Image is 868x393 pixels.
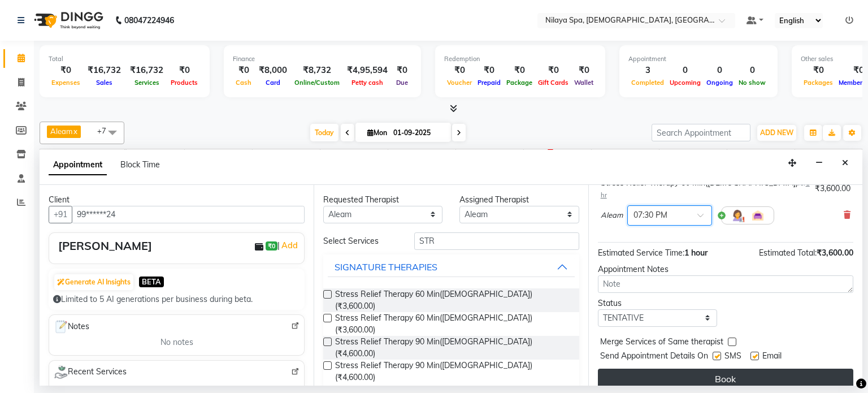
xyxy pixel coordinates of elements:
[598,369,853,389] button: Book
[277,239,300,252] span: |
[628,79,667,87] span: Completed
[736,64,769,77] div: 0
[759,248,817,258] span: Estimated Total:
[731,209,744,222] img: Hairdresser.png
[601,179,810,199] small: for
[292,64,342,77] div: ₹8,732
[233,64,254,77] div: ₹0
[598,264,853,275] div: Appointment Notes
[600,350,708,364] span: Send Appointment Details On
[233,54,412,64] div: Finance
[54,274,133,290] button: Generate AI Insights
[72,206,305,223] input: Search by Name/Mobile/Email/Code
[120,159,160,170] span: Block Time
[335,288,570,312] span: Stress Relief Therapy 60 Min([DEMOGRAPHIC_DATA]) (₹3,600.00)
[600,336,723,350] span: Merge Services of Same therapist
[760,128,793,137] span: ADD NEW
[335,336,570,360] span: Stress Relief Therapy 90 Min([DEMOGRAPHIC_DATA]) (₹4,600.00)
[97,126,115,135] span: +7
[444,64,475,77] div: ₹0
[335,360,570,383] span: Stress Relief Therapy 90 Min([DEMOGRAPHIC_DATA]) (₹4,600.00)
[817,248,853,258] span: ₹3,600.00
[601,210,623,221] span: Aleam
[49,206,72,223] button: +91
[475,79,504,87] span: Prepaid
[414,232,579,250] input: Search by service name
[601,177,810,201] div: Stress Relief Therapy 60 Min([DEMOGRAPHIC_DATA])
[335,260,437,274] div: SIGNATURE THERAPIES
[628,54,769,64] div: Appointment
[601,179,810,199] span: 1 hr
[124,5,174,36] b: 08047224946
[704,79,736,87] span: Ongoing
[54,319,89,334] span: Notes
[667,79,704,87] span: Upcoming
[54,365,127,379] span: Recent Services
[323,194,442,206] div: Requested Therapist
[598,297,717,309] div: Status
[504,64,535,77] div: ₹0
[168,64,201,77] div: ₹0
[49,155,107,175] span: Appointment
[444,54,596,64] div: Redemption
[571,79,596,87] span: Wallet
[736,79,769,87] span: No show
[349,79,386,87] span: Petty cash
[751,209,765,222] img: Interior.png
[132,79,162,87] span: Services
[724,350,741,364] span: SMS
[335,312,570,336] span: Stress Relief Therapy 60 Min([DEMOGRAPHIC_DATA]) (₹3,600.00)
[50,127,72,136] span: Aleam
[762,350,782,364] span: Email
[684,248,708,258] span: 1 hour
[393,79,411,87] span: Due
[364,128,390,137] span: Mon
[535,64,571,77] div: ₹0
[628,64,667,77] div: 3
[58,237,152,254] div: [PERSON_NAME]
[328,257,574,277] button: SIGNATURE THERAPIES
[160,336,193,348] span: No notes
[83,64,125,77] div: ₹16,732
[504,79,535,87] span: Package
[444,79,475,87] span: Voucher
[535,79,571,87] span: Gift Cards
[72,127,77,136] a: x
[49,194,305,206] div: Client
[233,79,254,87] span: Cash
[704,64,736,77] div: 0
[280,239,300,252] a: Add
[49,79,83,87] span: Expenses
[254,64,292,77] div: ₹8,000
[757,125,796,141] button: ADD NEW
[53,293,300,305] div: Limited to 5 AI generations per business during beta.
[93,79,115,87] span: Sales
[292,79,342,87] span: Online/Custom
[29,5,106,36] img: logo
[263,79,283,87] span: Card
[837,154,853,172] button: Close
[342,64,392,77] div: ₹4,95,594
[49,54,201,64] div: Total
[652,124,750,141] input: Search Appointment
[801,64,836,77] div: ₹0
[390,124,446,141] input: 2025-09-01
[139,277,164,287] span: BETA
[125,64,168,77] div: ₹16,732
[168,79,201,87] span: Products
[266,241,277,251] span: ₹0
[598,248,684,258] span: Estimated Service Time:
[392,64,412,77] div: ₹0
[310,124,338,141] span: Today
[459,194,579,206] div: Assigned Therapist
[667,64,704,77] div: 0
[801,79,836,87] span: Packages
[475,64,504,77] div: ₹0
[49,64,83,77] div: ₹0
[315,235,406,247] div: Select Services
[815,183,850,195] div: ₹3,600.00
[571,64,596,77] div: ₹0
